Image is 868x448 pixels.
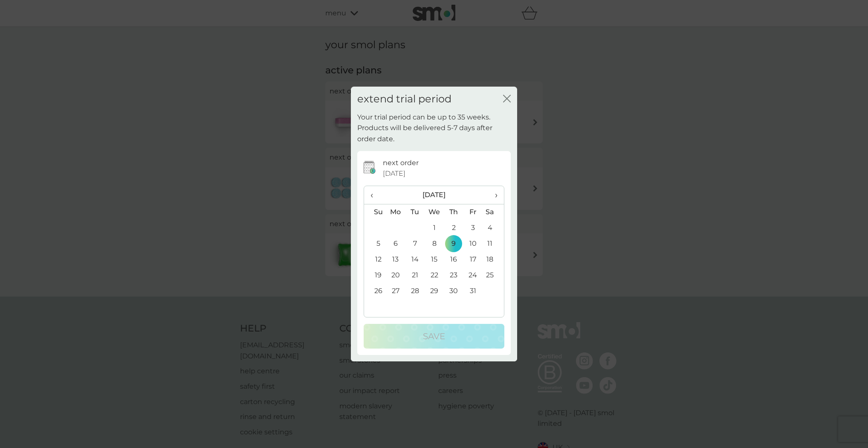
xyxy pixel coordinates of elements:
td: 9 [444,236,463,252]
button: Save [364,324,504,349]
td: 18 [483,252,504,268]
th: Su [364,204,386,220]
th: [DATE] [386,186,483,204]
td: 28 [405,283,425,299]
td: 4 [483,220,504,236]
td: 16 [444,252,463,268]
th: Th [444,204,463,220]
td: 7 [405,236,425,252]
td: 11 [483,236,504,252]
td: 25 [483,268,504,283]
button: close [503,95,511,104]
td: 27 [386,283,405,299]
p: next order [383,157,419,169]
h2: extend trial period [357,93,451,105]
td: 17 [463,252,483,268]
td: 26 [364,283,386,299]
td: 19 [364,268,386,283]
span: ‹ [370,186,379,204]
td: 31 [463,283,483,299]
td: 13 [386,252,405,268]
p: Save [423,329,445,343]
td: 23 [444,268,463,283]
th: Fr [463,204,483,220]
td: 24 [463,268,483,283]
td: 8 [425,236,444,252]
th: Mo [386,204,405,220]
td: 22 [425,268,444,283]
th: Sa [483,204,504,220]
td: 30 [444,283,463,299]
td: 20 [386,268,405,283]
td: 15 [425,252,444,268]
td: 14 [405,252,425,268]
span: [DATE] [383,168,405,179]
td: 3 [463,220,483,236]
td: 12 [364,252,386,268]
th: We [425,204,444,220]
td: 29 [425,283,444,299]
p: Your trial period can be up to 35 weeks. Products will be delivered 5-7 days after order date. [357,112,511,145]
td: 5 [364,236,386,252]
span: › [489,186,498,204]
td: 10 [463,236,483,252]
td: 6 [386,236,405,252]
td: 1 [425,220,444,236]
th: Tu [405,204,425,220]
td: 2 [444,220,463,236]
td: 21 [405,268,425,283]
